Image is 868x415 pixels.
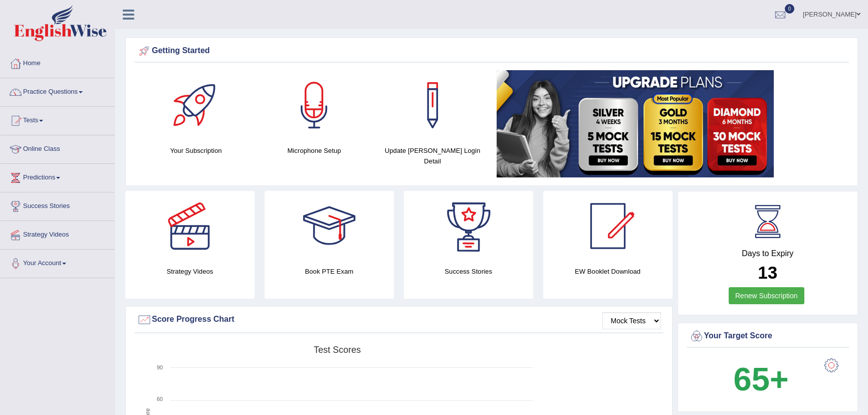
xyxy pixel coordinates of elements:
h4: Strategy Videos [125,266,255,277]
h4: Microphone Setup [260,145,368,156]
a: Home [1,50,115,75]
h4: Your Subscription [142,145,250,156]
h4: Success Stories [404,266,533,277]
text: 60 [157,396,163,402]
a: Tests [1,107,115,132]
a: Your Account [1,250,115,275]
a: Online Class [1,135,115,160]
img: small5.jpg [497,70,774,177]
div: Score Progress Chart [137,312,661,327]
b: 65+ [734,361,789,397]
tspan: Test scores [314,345,361,355]
text: 90 [157,364,163,370]
h4: Update [PERSON_NAME] Login Detail [378,145,487,166]
a: Renew Subscription [729,287,804,304]
div: Getting Started [137,44,846,59]
a: Practice Questions [1,78,115,103]
a: Strategy Videos [1,221,115,246]
a: Success Stories [1,192,115,218]
div: Your Target Score [689,329,847,344]
span: 0 [785,4,795,14]
h4: Book PTE Exam [265,266,394,277]
h4: EW Booklet Download [543,266,673,277]
a: Predictions [1,164,115,189]
b: 13 [758,263,777,282]
h4: Days to Expiry [689,249,847,258]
